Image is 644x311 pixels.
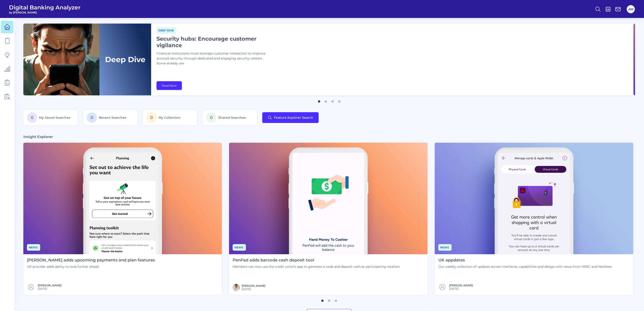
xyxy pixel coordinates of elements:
[330,98,335,103] button: 3
[438,258,612,263] h4: UK appdates
[334,297,338,302] button: 3
[229,143,428,254] img: News - Phone.png
[157,28,176,32] a: Deep dive
[438,265,612,269] p: Our weekly collection of updates across interfaces, capabilities and design with news from HSBC a...
[274,116,313,119] span: Feature Explorer Search
[233,265,400,269] p: Members can now use the credit union’s app to generate a code and deposit cash at participating r...
[157,27,176,34] span: Deep dive
[27,265,155,269] p: UK provider adds ability to look further ahead
[9,4,81,11] span: Digital Banking Analyzer
[38,284,62,287] a: [PERSON_NAME]
[206,112,216,123] span: 0
[38,287,62,290] span: [DATE]
[99,116,126,120] span: Recent Searches
[327,297,331,302] button: 2
[23,143,222,254] img: News - Phone (4).png
[87,112,97,123] span: 0
[233,244,246,251] span: News
[143,110,197,125] a: 0My Collection
[242,284,265,287] a: [PERSON_NAME]
[233,258,400,263] h4: PenFed adds barcode cash deposit tool
[435,143,633,254] img: Appdates - Phone (9).png
[233,284,240,291] img: MIchael McCaw
[242,287,265,291] span: [DATE]
[157,51,269,66] p: Financial institutions must leverage customer interaction to improve account security through ded...
[449,287,473,290] span: [DATE]
[233,245,246,249] a: News
[9,11,81,14] span: by [PERSON_NAME]
[262,112,319,123] button: Feature Explorer Search
[449,284,473,287] a: [PERSON_NAME]
[27,244,40,251] span: News
[627,5,635,13] button: AM
[146,112,157,123] span: 0
[157,81,182,90] a: Read More
[320,297,325,302] button: 1
[23,110,78,125] a: 0My Saved Searches
[39,116,70,120] span: My Saved Searches
[438,245,452,249] a: News
[27,112,37,123] span: 0
[438,244,452,251] span: News
[27,245,40,249] a: News
[23,24,151,95] img: bannerImg
[203,110,257,125] a: 0Shared Searches
[83,110,137,125] a: 0Recent Searches
[27,258,155,263] h4: [PERSON_NAME] adds upcoming payments and plan features
[157,35,269,48] h1: Security hubs: Encourage customer vigilance
[23,134,53,139] h3: Insight Explorer
[317,98,321,103] button: 1
[159,116,181,120] span: My Collection
[337,98,342,103] button: 4
[218,116,246,120] span: Shared Searches
[324,98,328,103] button: 2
